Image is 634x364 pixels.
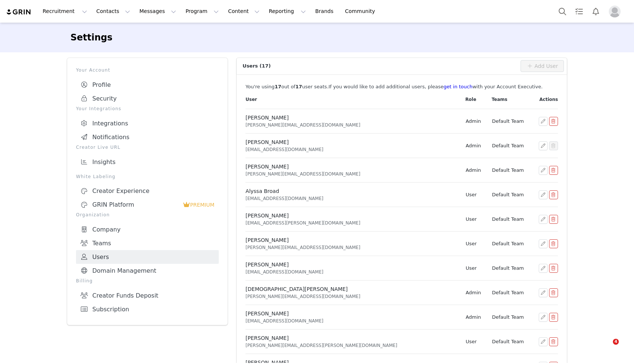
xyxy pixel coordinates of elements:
button: Recruitment [38,3,92,20]
a: Profile [76,78,219,92]
strong: 17 [275,84,281,89]
p: White Labeling [76,173,219,180]
th: Role [461,90,487,109]
button: Contacts [92,3,135,20]
span: [PERSON_NAME] [245,115,288,121]
div: [EMAIL_ADDRESS][DOMAIN_NAME] [245,195,456,202]
a: Users [76,250,219,264]
p: Your Account [76,67,219,73]
span: Alyssa Broad [245,188,279,194]
img: placeholder-profile.jpg [609,6,621,17]
img: grin logo [6,9,32,16]
button: Search [554,3,571,20]
a: Tasks [571,3,587,20]
div: [EMAIL_ADDRESS][PERSON_NAME][DOMAIN_NAME] [245,220,456,226]
a: Teams [76,236,219,250]
td: User [461,183,487,207]
a: get in touch [443,84,472,89]
a: Notifications [76,130,219,144]
span: [PERSON_NAME] [245,311,288,317]
span: Default Team [492,118,524,124]
button: Profile [604,6,628,17]
iframe: Intercom live chat [598,339,615,357]
span: Default Team [492,290,524,295]
th: Teams [487,90,531,109]
span: Default Team [492,339,524,344]
span: 4 [613,339,619,345]
div: [EMAIL_ADDRESS][DOMAIN_NAME] [245,318,456,324]
a: Security [76,92,219,105]
div: [PERSON_NAME][EMAIL_ADDRESS][DOMAIN_NAME] [245,171,456,177]
span: PREMIUM [190,202,215,208]
button: Messages [135,3,181,20]
strong: 17 [295,84,302,89]
p: Creator Live URL [76,144,219,151]
span: Default Team [492,167,524,173]
button: Content [224,3,264,20]
a: Subscription [76,302,219,316]
div: GRIN Platform [80,201,183,209]
p: Your Integrations [76,105,219,112]
div: You're using out of user seat . [245,83,558,91]
td: Admin [461,134,487,158]
span: [PERSON_NAME] [245,262,288,268]
th: User [245,90,461,109]
a: Brands [311,3,340,20]
a: Insights [76,155,219,169]
a: Community [341,3,383,20]
th: Actions [531,90,558,109]
span: [PERSON_NAME] [245,139,288,145]
a: GRIN Platform PREMIUM [76,198,219,211]
span: If you would like to add additional users, please with your Account Executive. [328,84,543,89]
td: Admin [461,281,487,305]
span: [PERSON_NAME] [245,213,288,219]
a: Domain Management [76,264,219,278]
span: [PERSON_NAME] [245,237,288,243]
span: Default Team [492,265,524,271]
div: [PERSON_NAME][EMAIL_ADDRESS][DOMAIN_NAME] [245,293,456,300]
td: Admin [461,109,487,134]
button: Notifications [588,3,604,20]
span: Default Team [492,241,524,246]
a: Creator Funds Deposit [76,289,219,302]
td: Admin [461,305,487,329]
div: [PERSON_NAME][EMAIL_ADDRESS][PERSON_NAME][DOMAIN_NAME] [245,342,456,349]
a: Company [76,223,219,236]
a: Integrations [76,117,219,130]
td: Admin [461,158,487,183]
td: User [461,329,487,354]
button: Reporting [264,3,310,20]
a: Creator Experience [76,184,219,198]
td: User [461,256,487,281]
div: [EMAIL_ADDRESS][DOMAIN_NAME] [245,269,456,275]
p: Organization [76,211,219,218]
div: [PERSON_NAME][EMAIL_ADDRESS][DOMAIN_NAME] [245,122,456,128]
span: Default Team [492,143,524,148]
td: User [461,232,487,256]
span: Default Team [492,192,524,197]
div: [EMAIL_ADDRESS][DOMAIN_NAME] [245,146,456,153]
td: User [461,207,487,232]
span: [DEMOGRAPHIC_DATA][PERSON_NAME] [245,286,347,292]
span: Default Team [492,216,524,222]
span: s [324,84,327,89]
div: Creator Experience [80,187,214,195]
button: Add User [521,60,564,72]
p: Users (17) [237,58,521,74]
span: [PERSON_NAME] [245,164,288,170]
p: Billing [76,278,219,284]
button: Program [181,3,223,20]
span: [PERSON_NAME] [245,335,288,341]
div: [PERSON_NAME][EMAIL_ADDRESS][DOMAIN_NAME] [245,244,456,251]
span: Default Team [492,314,524,320]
